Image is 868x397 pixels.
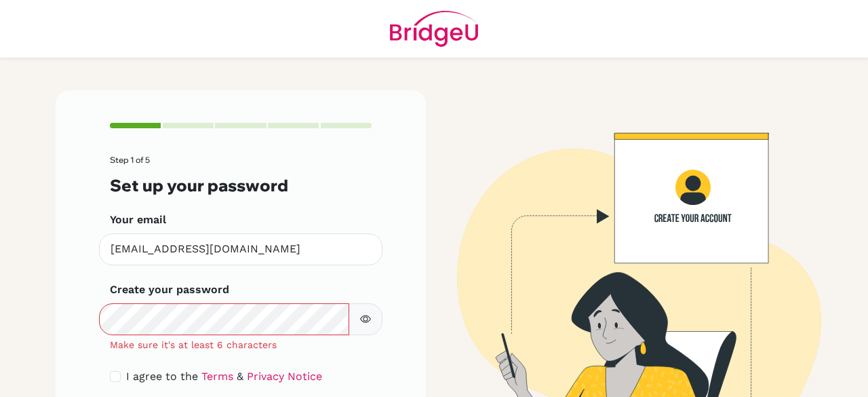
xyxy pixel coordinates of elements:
[201,370,233,383] a: Terms
[110,176,372,195] h3: Set up your password
[110,212,166,228] label: Your email
[99,338,382,352] div: Make sure it's at least 6 characters
[247,370,322,383] a: Privacy Notice
[99,233,382,265] input: Insert your email*
[126,370,198,383] span: I agree to the
[110,155,150,165] span: Step 1 of 5
[110,282,229,298] label: Create your password
[237,370,243,383] span: &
